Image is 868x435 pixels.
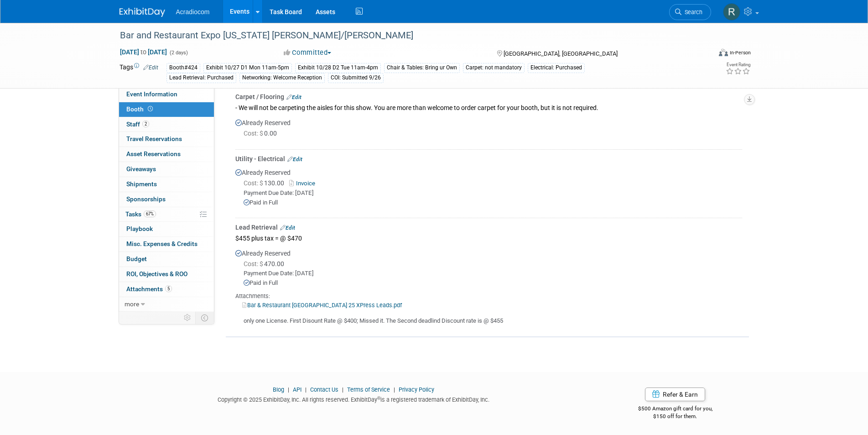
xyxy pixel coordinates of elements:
span: Cost: $ [244,130,264,137]
a: Staff2 [119,117,214,132]
td: Toggle Event Tabs [195,312,214,324]
div: Paid in Full [244,199,742,207]
span: | [303,386,309,393]
span: Giveaways [126,165,156,173]
a: Shipments [119,177,214,192]
div: $500 Amazon gift card for you, [602,399,749,420]
div: Already Reserved [235,114,742,146]
span: Sponsorships [126,195,166,203]
span: more [125,300,139,308]
a: Contact Us [310,386,338,393]
span: 470.00 [244,260,288,267]
a: Invoice [289,180,319,187]
div: Lead Retrieval [235,223,742,232]
a: Blog [273,386,284,393]
span: (2 days) [169,50,188,56]
a: Privacy Policy [399,386,434,393]
a: Attachments5 [119,282,214,297]
span: Playbook [126,225,153,232]
span: Asset Reservations [126,150,181,157]
div: Payment Due Date: [DATE] [244,189,742,198]
a: Refer & Earn [645,388,705,401]
div: $455 plus tax = @ $470 [235,232,742,244]
div: Carpet: not mandatory [463,63,525,73]
div: Payment Due Date: [DATE] [244,269,742,278]
div: Carpet / Flooring [235,92,742,101]
a: Tasks67% [119,207,214,222]
a: Event Information [119,87,214,102]
div: Utility - Electrical [235,154,742,163]
img: Format-Inperson.png [719,49,728,56]
div: Copyright © 2025 ExhibitDay, Inc. All rights reserved. ExhibitDay is a registered trademark of Ex... [120,393,588,404]
span: Search [681,9,702,16]
span: Cost: $ [244,179,264,187]
div: Attachments: [235,292,742,300]
div: Booth#424 [166,63,200,73]
a: Terms of Service [347,386,390,393]
img: Ronald Tralle [723,3,740,21]
td: Personalize Event Tab Strip [180,312,196,324]
a: Booth [119,102,214,117]
span: | [286,386,291,393]
a: Playbook [119,222,214,236]
a: Sponsorships [119,192,214,207]
a: Edit [286,94,301,100]
span: Budget [126,255,147,262]
a: Travel Reservations [119,132,214,147]
img: ExhibitDay [120,8,165,17]
div: Event Rating [726,63,750,67]
span: to [139,48,148,56]
a: Bar & Restaurant [GEOGRAPHIC_DATA] 25 XPress Leads.pdf [242,302,402,309]
span: 0.00 [244,130,281,137]
a: ROI, Objectives & ROO [119,267,214,282]
sup: ® [377,396,380,401]
span: [GEOGRAPHIC_DATA], [GEOGRAPHIC_DATA] [504,50,618,57]
span: Booth not reserved yet [146,105,155,112]
a: Search [669,4,711,20]
div: $150 off for them. [602,413,749,420]
span: 5 [165,285,172,292]
div: Lead Retrieval: Purchased [166,73,236,83]
td: Tags [120,63,158,83]
span: 130.00 [244,179,288,187]
a: Edit [287,156,302,162]
span: Misc. Expenses & Credits [126,240,198,247]
div: Event Format [657,47,751,61]
a: Budget [119,252,214,267]
span: 67% [144,210,156,217]
div: Already Reserved [235,244,742,325]
a: Giveaways [119,162,214,177]
div: Exhibit 10/28 D2 Tue 11am-4pm [295,63,381,73]
div: Paid in Full [244,279,742,288]
div: Electrical: Purchased [528,63,585,73]
span: Cost: $ [244,260,264,267]
span: Staff [126,121,149,128]
span: Travel Reservations [126,135,182,142]
span: Attachments [126,285,172,293]
span: Event Information [126,90,177,98]
div: Exhibit 10/27 D1 Mon 11am-5pm [203,63,292,73]
button: Committed [281,48,335,58]
a: Edit [143,64,158,71]
div: Already Reserved [235,163,742,215]
div: In-Person [729,49,751,56]
a: Edit [280,225,295,231]
a: API [293,386,301,393]
div: Networking: Welcome Reception [239,73,325,83]
div: Bar and Restaurant Expo [US_STATE] [PERSON_NAME]/[PERSON_NAME] [117,27,697,44]
span: Shipments [126,180,157,188]
span: | [340,386,346,393]
span: Acradiocom [176,8,210,16]
div: only one License. First Disount Rate @ $400; Missed it. The Second deadlind Discount rate is @ $455 [235,309,742,325]
a: Misc. Expenses & Credits [119,237,214,252]
span: | [391,386,397,393]
div: COI: Submitted 9/26 [328,73,384,83]
span: [DATE] [DATE] [120,48,167,56]
a: more [119,297,214,312]
span: Booth [126,105,155,113]
span: 2 [142,121,149,127]
a: Asset Reservations [119,147,214,162]
span: ROI, Objectives & ROO [126,270,187,278]
div: Chair & Tables: Bring ur Own [384,63,460,73]
div: - We will not be carpeting the aisles for this show. You are more than welcome to order carpet fo... [235,101,742,114]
